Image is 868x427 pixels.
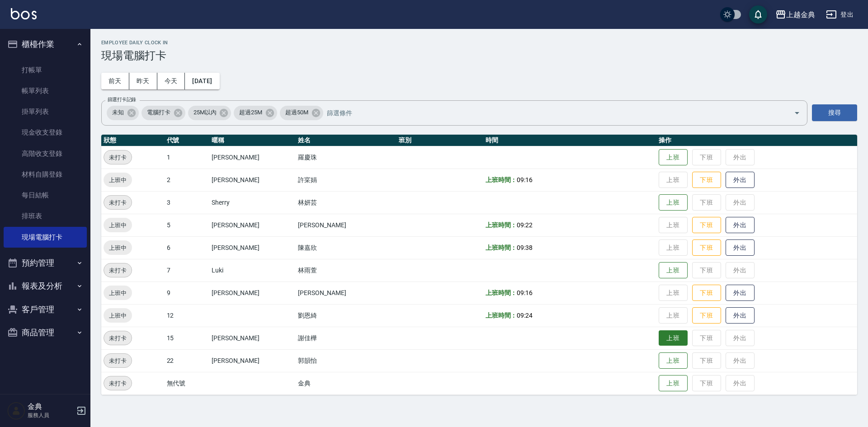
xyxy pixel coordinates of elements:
[165,349,209,372] td: 22
[165,169,209,191] td: 2
[659,262,688,279] button: 上班
[659,330,688,346] button: 上班
[4,274,87,298] button: 報表及分析
[296,259,396,282] td: 林雨萱
[104,379,132,388] span: 未打卡
[749,5,767,23] button: save
[104,311,132,320] span: 上班中
[129,73,157,89] button: 昨天
[165,327,209,349] td: 15
[790,106,804,120] button: Open
[104,288,132,298] span: 上班中
[209,191,296,214] td: Sherry
[104,221,132,230] span: 上班中
[165,236,209,259] td: 6
[692,172,721,188] button: 下班
[296,135,396,146] th: 姓名
[517,221,533,229] span: 09:22
[692,239,721,256] button: 下班
[165,135,209,146] th: 代號
[104,175,132,185] span: 上班中
[104,356,132,366] span: 未打卡
[659,375,688,392] button: 上班
[296,327,396,349] td: 謝佳樺
[28,402,74,411] h5: 金典
[4,227,87,248] a: 現場電腦打卡
[104,198,132,207] span: 未打卡
[165,191,209,214] td: 3
[659,352,688,369] button: 上班
[142,106,185,120] div: 電腦打卡
[209,282,296,304] td: [PERSON_NAME]
[4,185,87,206] a: 每日結帳
[234,106,277,120] div: 超過25M
[209,146,296,169] td: [PERSON_NAME]
[296,349,396,372] td: 郭韻怡
[726,172,755,188] button: 外出
[517,312,533,319] span: 09:24
[165,304,209,327] td: 12
[209,259,296,282] td: Luki
[296,169,396,191] td: 許寀娟
[296,236,396,259] td: 陳嘉欣
[209,214,296,236] td: [PERSON_NAME]
[486,176,517,183] b: 上班時間：
[188,106,231,120] div: 25M以內
[486,244,517,251] b: 上班時間：
[101,135,165,146] th: 狀態
[209,327,296,349] td: [PERSON_NAME]
[4,321,87,344] button: 商品管理
[280,106,323,120] div: 超過50M
[4,101,87,122] a: 掛單列表
[28,411,74,419] p: 服務人員
[726,285,755,301] button: 外出
[296,214,396,236] td: [PERSON_NAME]
[692,285,721,301] button: 下班
[659,149,688,166] button: 上班
[165,146,209,169] td: 1
[517,176,533,183] span: 09:16
[822,6,857,23] button: 登出
[280,108,314,117] span: 超過50M
[104,333,132,343] span: 未打卡
[107,108,129,117] span: 未知
[726,239,755,256] button: 外出
[188,108,222,117] span: 25M以內
[11,8,37,19] img: Logo
[726,217,755,234] button: 外出
[185,73,219,89] button: [DATE]
[812,104,857,121] button: 搜尋
[209,135,296,146] th: 暱稱
[4,164,87,185] a: 材料自購登錄
[296,372,396,394] td: 金典
[108,96,136,103] label: 篩選打卡記錄
[157,73,185,89] button: 今天
[296,146,396,169] td: 羅慶珠
[4,206,87,226] a: 排班表
[4,122,87,143] a: 現金收支登錄
[517,289,533,296] span: 09:16
[486,221,517,229] b: 上班時間：
[325,105,778,121] input: 篩選條件
[209,236,296,259] td: [PERSON_NAME]
[786,9,815,20] div: 上越金典
[296,282,396,304] td: [PERSON_NAME]
[4,251,87,275] button: 預約管理
[165,214,209,236] td: 5
[209,169,296,191] td: [PERSON_NAME]
[165,372,209,394] td: 無代號
[296,191,396,214] td: 林妍芸
[234,108,268,117] span: 超過25M
[483,135,656,146] th: 時間
[296,304,396,327] td: 劉恩綺
[4,143,87,164] a: 高階收支登錄
[209,349,296,372] td: [PERSON_NAME]
[101,49,857,62] h3: 現場電腦打卡
[4,33,87,56] button: 櫃檯作業
[4,80,87,101] a: 帳單列表
[104,153,132,162] span: 未打卡
[486,312,517,319] b: 上班時間：
[142,108,176,117] span: 電腦打卡
[107,106,139,120] div: 未知
[101,73,129,89] button: 前天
